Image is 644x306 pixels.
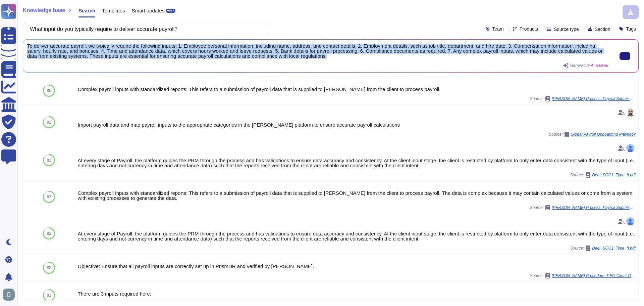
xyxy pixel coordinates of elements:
span: Generative AI answer [570,63,608,68]
span: Templates [102,8,125,13]
span: Source: [549,132,636,137]
span: [PERSON_NAME] Procedure: PEO Client Onboarding.pdf [552,274,636,278]
div: Complex payroll inputs with standardized reports: This refers to a submission of payroll data tha... [78,87,636,92]
div: There are 3 inputs required here: [78,291,636,296]
button: user [1,287,19,302]
span: Source: [530,205,636,210]
span: Global Payroll Onboarding Playbook [571,132,636,136]
img: user [626,144,634,152]
span: [PERSON_NAME] Process: Payroll Submission Custom Templates - Global Payroll (GP) - Client Experie... [552,206,636,210]
span: Deel_SOC1_Type_II.pdf [592,246,636,250]
span: 81 [47,293,51,297]
span: 82 [47,266,51,270]
div: Complex payroll inputs with standardized reports: This refers to a submission of payroll data tha... [78,190,636,201]
span: Search [78,8,95,13]
span: Source type [554,27,579,32]
input: Search a question or template... [26,23,262,35]
div: At every stage of Payroll, the platform guides the PRM through the process and has validations to... [78,158,636,168]
div: Objective: Ensure that all payroll inputs are correctly set up in PrismHR and verified by [PERSON... [78,264,636,269]
span: Source: [530,273,636,278]
div: At every stage of Payroll, the platform guides the PRM through the process and has validations to... [78,231,636,241]
span: Knowledge base [23,8,65,13]
span: [PERSON_NAME] Process: Payroll Submission Custom Templates - Global Payroll (GP) - Client Experie... [552,97,636,101]
span: Team [492,27,504,31]
span: Source: [570,172,636,178]
div: BETA [166,9,175,13]
span: 82 [47,158,51,162]
span: 82 [47,120,51,124]
span: 82 [47,231,51,235]
img: user [626,108,634,117]
span: To deliver accurate payroll, we typically require the following inputs: 1. Employee personal info... [27,44,608,59]
span: Source: [570,246,636,251]
span: Smart updates [132,8,165,13]
span: 85 [47,89,51,93]
span: Section [595,27,610,32]
span: 82 [47,195,51,199]
span: Products [520,27,538,31]
span: Deel_SOC1_Type_II.pdf [592,173,636,177]
div: Import payroll data and map payroll inputs to the appropriate categories in the [PERSON_NAME] pla... [78,122,636,127]
img: user [626,217,634,225]
span: Source: [530,96,636,101]
img: user [3,289,15,301]
span: Tags [626,27,636,31]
